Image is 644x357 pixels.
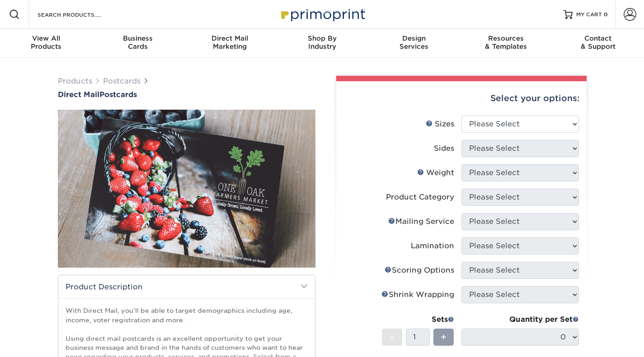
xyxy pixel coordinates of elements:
img: Direct Mail 01 [58,100,315,278]
div: Sides [434,143,454,154]
a: Postcards [103,77,141,85]
img: Primoprint [277,5,367,24]
h2: Product Description [58,275,315,298]
span: Contact [552,34,644,42]
span: Business [92,34,184,42]
div: Shrink Wrapping [381,289,454,300]
span: Direct Mail [184,34,276,42]
a: Contact& Support [552,29,644,58]
div: & Templates [460,34,552,51]
a: Direct MailMarketing [184,29,276,58]
span: Resources [460,34,552,42]
div: Lamination [411,241,454,251]
a: Shop ByIndustry [276,29,368,58]
a: BusinessCards [92,29,184,58]
span: Direct Mail [58,90,99,99]
span: Design [368,34,460,42]
div: Quantity per Set [461,314,579,325]
div: Industry [276,34,368,51]
span: - [390,330,394,344]
span: + [441,330,447,344]
span: MY CART [576,11,602,19]
div: Services [368,34,460,51]
span: Shop By [276,34,368,42]
div: Mailing Service [388,216,454,227]
div: Select your options: [343,81,579,116]
div: Scoring Options [385,265,454,276]
a: Direct MailPostcards [58,90,315,99]
input: SEARCH PRODUCTS..... [37,9,125,20]
h1: Postcards [58,90,315,99]
a: DesignServices [368,29,460,58]
div: & Support [552,34,644,51]
span: 0 [604,11,608,18]
a: Resources& Templates [460,29,552,58]
a: Products [58,77,92,85]
div: Cards [92,34,184,51]
div: Product Category [386,192,454,203]
div: Weight [417,167,454,178]
div: Sizes [426,119,454,130]
div: Sets [382,314,454,325]
div: Marketing [184,34,276,51]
